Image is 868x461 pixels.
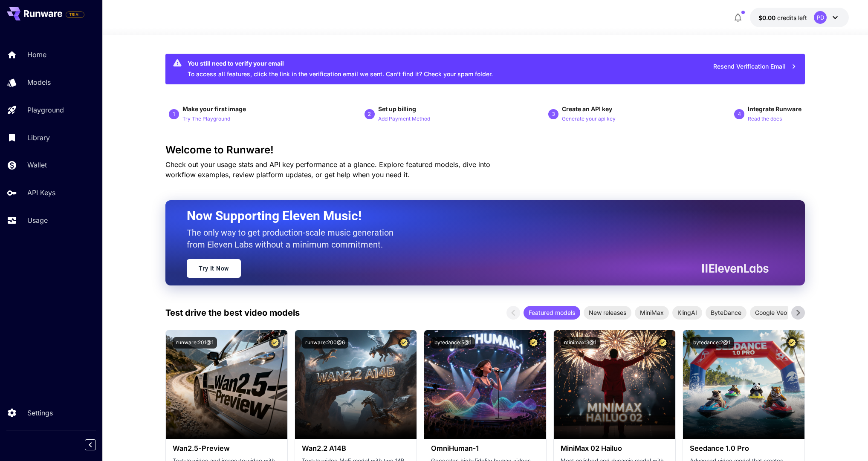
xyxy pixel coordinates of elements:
button: Certified Model – Vetted for best performance and includes a commercial license. [528,337,539,349]
h3: MiniMax 02 Hailuo [561,444,668,452]
div: Google Veo [750,306,792,320]
p: Settings [27,408,53,418]
img: alt [295,330,417,439]
h3: Wan2.2 A14B [302,444,410,452]
button: Collapse sidebar [85,439,96,450]
span: ByteDance [706,308,746,317]
button: Read the docs [748,113,782,124]
button: minimax:3@1 [561,337,600,349]
img: alt [424,330,546,439]
span: Check out your usage stats and API key performance at a glance. Explore featured models, dive int... [165,160,490,179]
button: Certified Model – Vetted for best performance and includes a commercial license. [657,337,668,349]
button: Certified Model – Vetted for best performance and includes a commercial license. [398,337,410,349]
span: Google Veo [750,308,792,317]
span: MiniMax [635,308,669,317]
img: alt [166,330,287,439]
div: MiniMax [635,306,669,320]
p: Playground [27,105,64,115]
h2: Now Supporting Eleven Music! [187,208,762,224]
div: Collapse sidebar [91,437,102,452]
span: Featured models [524,308,580,317]
p: Wallet [27,160,47,170]
p: API Keys [27,187,55,198]
span: Add your payment card to enable full platform functionality. [66,9,84,20]
p: 4 [738,110,741,118]
h3: Wan2.5-Preview [173,444,281,452]
p: Home [27,49,46,60]
span: TRIAL [66,12,84,18]
button: runware:201@1 [173,337,217,349]
p: Generate your api key [562,115,616,123]
button: bytedance:2@1 [690,337,734,349]
button: runware:200@6 [302,337,348,349]
p: Try The Playground [182,115,230,123]
p: Read the docs [748,115,782,123]
p: Usage [27,215,48,225]
span: Make your first image [182,105,246,112]
span: Integrate Runware [748,105,801,112]
p: 2 [368,110,371,118]
div: Featured models [524,306,580,320]
span: Set up billing [378,105,416,112]
div: You still need to verify your email [188,59,493,68]
img: alt [554,330,675,439]
span: credits left [777,14,807,21]
p: The only way to get production-scale music generation from Eleven Labs without a minimum commitment. [187,227,400,251]
img: alt [683,330,804,439]
button: Certified Model – Vetted for best performance and includes a commercial license. [269,337,281,349]
button: Try The Playground [182,113,230,124]
p: Models [27,77,51,87]
div: PD [814,11,827,24]
span: Create an API key [562,105,612,112]
button: Generate your api key [562,113,616,124]
div: $0.00 [758,13,807,22]
p: 3 [552,110,555,118]
button: Resend Verification Email [709,58,801,75]
span: $0.00 [758,14,777,21]
p: Test drive the best video models [165,306,300,319]
p: Library [27,133,50,143]
p: 1 [173,110,176,118]
a: Try It Now [187,259,241,278]
button: $0.00PD [750,8,849,27]
div: ByteDance [706,306,746,320]
h3: OmniHuman‑1 [431,444,539,452]
h3: Seedance 1.0 Pro [690,444,798,452]
p: Add Payment Method [378,115,430,123]
button: Add Payment Method [378,113,430,124]
button: Certified Model – Vetted for best performance and includes a commercial license. [786,337,798,349]
button: bytedance:5@1 [431,337,475,349]
div: KlingAI [672,306,702,320]
div: To access all features, click the link in the verification email we sent. Can’t find it? Check yo... [188,56,493,82]
div: New releases [584,306,631,320]
span: New releases [584,308,631,317]
span: KlingAI [672,308,702,317]
h3: Welcome to Runware! [165,144,805,156]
